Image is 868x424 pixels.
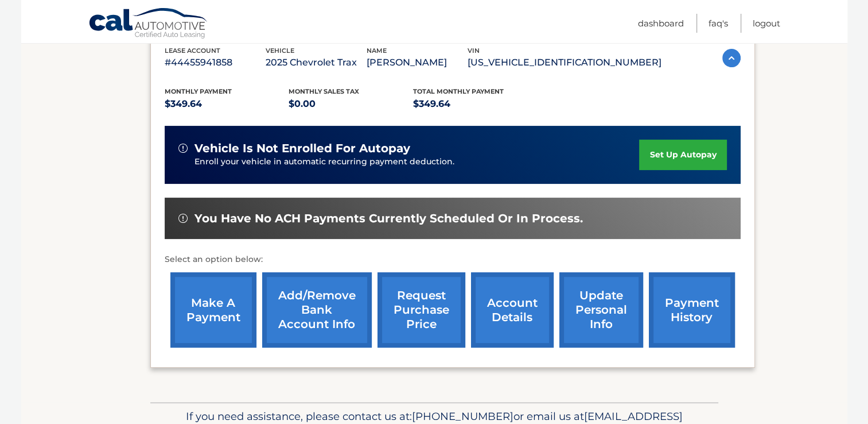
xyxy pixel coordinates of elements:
[165,47,220,55] span: lease account
[413,87,504,95] span: Total Monthly Payment
[412,410,513,423] span: [PHONE_NUMBER]
[178,144,188,153] img: alert-white.svg
[709,14,728,33] a: FAQ's
[170,272,256,348] a: make a payment
[289,87,359,95] span: Monthly sales Tax
[471,272,554,348] a: account details
[266,47,294,55] span: vehicle
[367,47,387,55] span: name
[266,55,367,71] p: 2025 Chevrolet Trax
[194,141,410,156] span: vehicle is not enrolled for autopay
[468,55,661,71] p: [US_VEHICLE_IDENTIFICATION_NUMBER]
[559,272,643,348] a: update personal info
[639,140,726,170] a: set up autopay
[722,49,741,67] img: accordion-active.svg
[165,55,266,71] p: #44455941858
[377,272,465,348] a: request purchase price
[194,156,640,168] p: Enroll your vehicle in automatic recurring payment deduction.
[88,7,209,41] a: Cal Automotive
[468,47,480,55] span: vin
[194,211,583,226] span: You have no ACH payments currently scheduled or in process.
[178,214,188,223] img: alert-white.svg
[413,96,538,112] p: $349.64
[367,55,468,71] p: [PERSON_NAME]
[165,87,232,95] span: Monthly Payment
[638,14,684,33] a: Dashboard
[289,96,413,112] p: $0.00
[165,253,741,267] p: Select an option below:
[262,272,372,348] a: Add/Remove bank account info
[649,272,735,348] a: payment history
[753,14,780,33] a: Logout
[165,96,289,112] p: $349.64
